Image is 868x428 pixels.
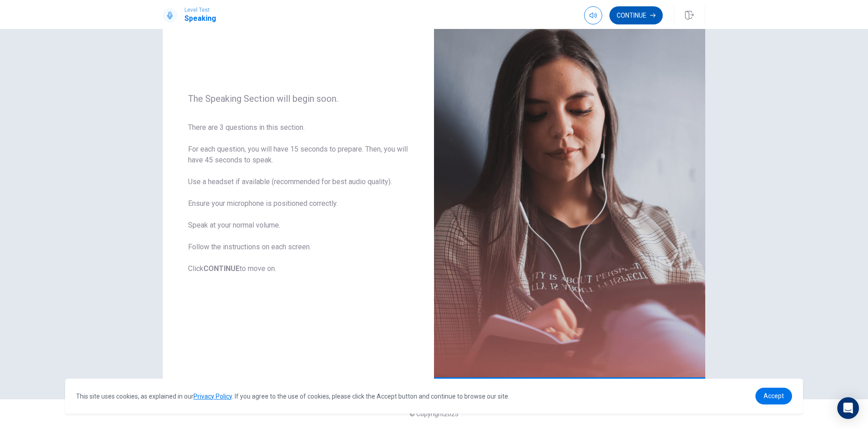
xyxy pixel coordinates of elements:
[609,6,663,24] button: Continue
[203,264,240,273] b: CONTINUE
[188,93,409,104] span: The Speaking Section will begin soon.
[193,393,232,400] a: Privacy Policy
[184,13,216,24] h1: Speaking
[410,410,458,418] span: © Copyright 2025
[755,388,792,404] a: dismiss cookie message
[188,122,409,274] span: There are 3 questions in this section. For each question, you will have 15 seconds to prepare. Th...
[764,392,784,399] span: Accept
[837,397,859,419] div: Open Intercom Messenger
[184,7,216,13] span: Level Test
[65,379,803,414] div: cookieconsent
[76,393,509,400] span: This site uses cookies, as explained in our . If you agree to the use of cookies, please click th...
